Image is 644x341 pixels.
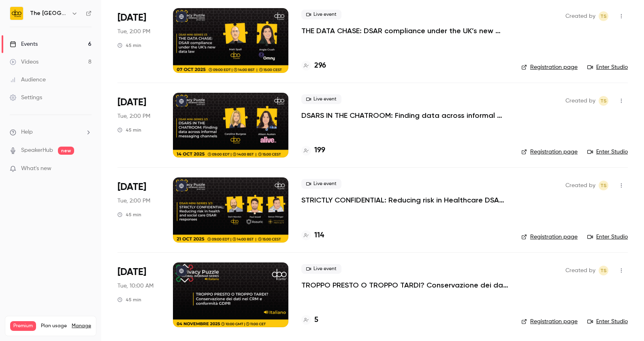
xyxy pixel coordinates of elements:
[587,63,628,71] a: Enter Studio
[21,128,33,136] span: Help
[600,266,607,275] span: TS
[117,296,141,303] div: 45 min
[301,280,508,290] a: TROPPO PRESTO O TROPPO TARDI? Conservazione dei dati nei CRM e conformità GDPR
[117,211,141,218] div: 45 min
[117,96,146,109] span: [DATE]
[117,112,150,120] span: Tue, 2:00 PM
[314,315,318,326] h4: 5
[521,318,578,326] a: Registration page
[587,148,628,156] a: Enter Studio
[599,266,608,275] span: Taylor Swann
[301,315,318,326] a: 5
[565,181,595,190] span: Created by
[10,40,38,48] div: Events
[117,177,160,242] div: Oct 21 Tue, 2:00 PM (Europe/London)
[314,60,326,71] h4: 296
[301,179,341,189] span: Live event
[301,26,508,36] a: THE DATA CHASE: DSAR compliance under the UK’s new data law
[521,148,578,156] a: Registration page
[117,197,150,205] span: Tue, 2:00 PM
[30,9,68,17] h6: The [GEOGRAPHIC_DATA]
[82,165,92,173] iframe: Noticeable Trigger
[117,42,141,49] div: 45 min
[117,8,160,73] div: Oct 7 Tue, 2:00 PM (Europe/London)
[600,181,607,190] span: TS
[10,128,92,136] li: help-dropdown-opener
[599,11,608,21] span: Taylor Swann
[600,96,607,106] span: TS
[301,264,341,274] span: Live event
[314,145,325,156] h4: 199
[41,323,67,329] span: Plan usage
[301,60,326,71] a: 296
[117,266,146,279] span: [DATE]
[117,181,146,194] span: [DATE]
[10,58,38,66] div: Videos
[301,111,508,120] a: DSARS IN THE CHATROOM: Finding data across informal messaging channels
[117,127,141,133] div: 45 min
[301,195,508,205] a: STRICTLY CONFIDENTIAL: Reducing risk in Healthcare DSAR responses
[314,230,324,241] h4: 114
[21,164,51,173] span: What's new
[301,94,341,104] span: Live event
[117,93,160,158] div: Oct 14 Tue, 2:00 PM (Europe/London)
[117,11,146,24] span: [DATE]
[599,181,608,190] span: Taylor Swann
[301,230,324,241] a: 114
[58,147,74,155] span: new
[565,11,595,21] span: Created by
[301,10,341,19] span: Live event
[117,28,150,36] span: Tue, 2:00 PM
[587,318,628,326] a: Enter Studio
[599,96,608,106] span: Taylor Swann
[10,321,36,331] span: Premium
[565,96,595,106] span: Created by
[72,323,91,329] a: Manage
[21,146,53,155] a: SpeakerHub
[10,76,46,84] div: Audience
[117,262,160,327] div: Nov 4 Tue, 10:00 AM (Europe/London)
[301,145,325,156] a: 199
[521,233,578,241] a: Registration page
[117,282,154,290] span: Tue, 10:00 AM
[521,63,578,71] a: Registration page
[10,7,23,20] img: The DPO Centre
[10,94,42,102] div: Settings
[600,11,607,21] span: TS
[587,233,628,241] a: Enter Studio
[565,266,595,275] span: Created by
